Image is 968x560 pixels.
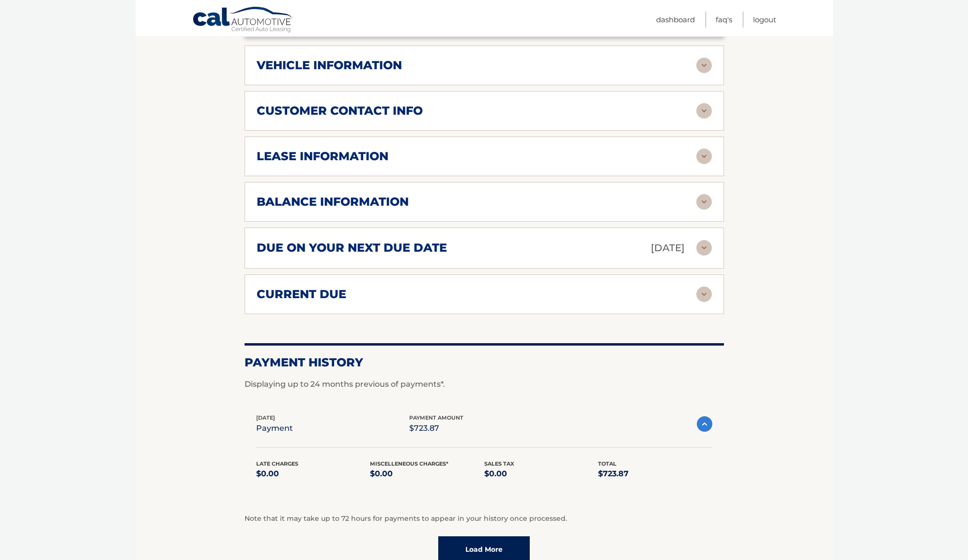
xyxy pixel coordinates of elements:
span: Late Charges [256,460,298,467]
a: Cal Automotive [192,6,294,34]
p: Note that it may take up to 72 hours for payments to appear in your history once processed. [245,513,724,525]
img: accordion-rest.svg [696,149,712,164]
h2: due on your next due date [257,241,447,255]
h2: balance information [257,195,409,209]
p: payment [256,422,293,435]
span: Total [598,460,616,467]
p: $723.87 [598,467,712,481]
h2: current due [257,287,346,302]
h2: customer contact info [257,104,423,118]
p: $0.00 [484,467,599,481]
p: [DATE] [651,240,685,257]
img: accordion-rest.svg [696,240,712,256]
img: accordion-active.svg [697,416,712,432]
h2: lease information [257,149,388,164]
img: accordion-rest.svg [696,58,712,73]
a: FAQ's [716,12,732,28]
h2: Payment History [245,355,724,370]
a: Dashboard [656,12,695,28]
img: accordion-rest.svg [696,103,712,119]
h2: vehicle information [257,58,402,73]
span: [DATE] [256,414,275,421]
img: accordion-rest.svg [696,287,712,302]
p: $0.00 [370,467,484,481]
p: $723.87 [409,422,463,435]
p: $0.00 [256,467,370,481]
img: accordion-rest.svg [696,194,712,210]
span: Sales Tax [484,460,514,467]
span: payment amount [409,414,463,421]
a: Logout [753,12,776,28]
p: Displaying up to 24 months previous of payments*. [245,378,724,390]
span: Miscelleneous Charges* [370,460,448,467]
